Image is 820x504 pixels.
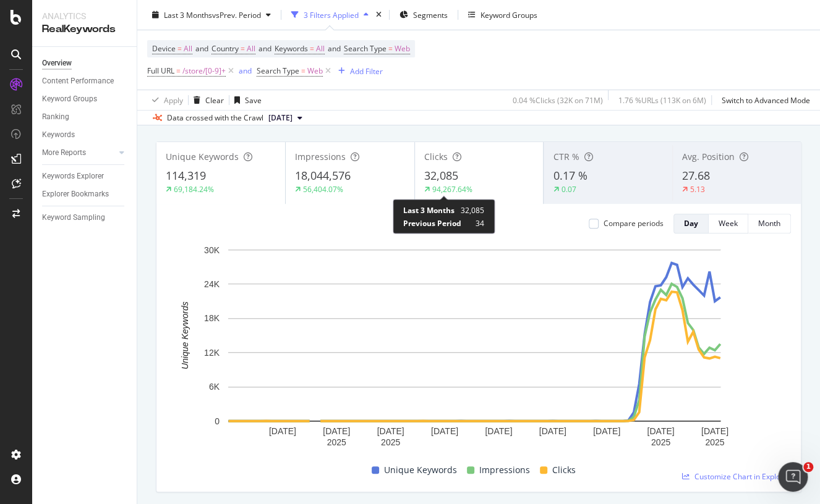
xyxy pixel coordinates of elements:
div: 0.07 [561,184,576,195]
span: = [310,43,314,54]
div: 56,404.07% [303,184,343,195]
div: 94,267.64% [432,184,472,195]
div: Compare periods [604,218,664,229]
span: Unique Keywords [166,151,239,162]
div: Add Filter [350,65,383,76]
div: Overview [42,57,72,70]
span: 1 [803,462,813,472]
span: Search Type [344,43,387,54]
button: Week [709,214,748,233]
span: /store/[0-9]+ [182,62,226,80]
text: [DATE] [269,426,296,436]
div: RealKeywords [42,22,127,36]
a: Keywords [42,128,128,141]
button: [DATE] [263,111,307,125]
div: 69,184.24% [174,184,214,195]
a: Overview [42,57,128,70]
span: Impressions [295,151,346,162]
div: Switch to Advanced Mode [722,94,810,105]
span: Segments [413,9,448,20]
span: Keywords [275,43,308,54]
div: Analytics [42,10,127,22]
div: 5.13 [690,184,705,195]
div: 3 Filters Applied [304,9,359,20]
div: Ranking [42,111,69,124]
span: = [301,65,305,76]
div: More Reports [42,146,86,159]
button: and [239,65,252,77]
div: Keywords [42,128,75,141]
svg: A chart. [166,243,782,458]
a: More Reports [42,146,116,159]
span: All [247,40,255,57]
div: Apply [164,94,183,105]
span: Web [395,40,410,57]
div: Content Performance [42,75,114,88]
text: 2025 [705,437,724,447]
button: Apply [147,90,183,110]
span: All [316,40,325,57]
text: [DATE] [377,426,404,436]
span: All [184,40,192,57]
span: and [195,43,208,54]
text: 0 [215,416,220,426]
span: = [241,43,245,54]
text: [DATE] [431,426,458,436]
div: Keyword Groups [42,93,97,106]
text: [DATE] [485,426,512,436]
text: [DATE] [647,426,674,436]
text: [DATE] [323,426,350,436]
a: Ranking [42,111,128,124]
span: = [388,43,393,54]
div: 1.76 % URLs ( 113K on 6M ) [618,94,706,105]
span: Last 3 Months [403,204,455,215]
text: 2025 [651,437,670,447]
text: [DATE] [593,426,620,436]
span: 0.17 % [553,168,587,183]
text: 6K [209,382,220,392]
button: Month [748,214,791,233]
text: 12K [204,348,220,358]
span: and [328,43,341,54]
span: 32,085 [461,204,484,215]
span: = [176,65,181,76]
button: Keyword Groups [463,5,542,25]
button: Add Filter [333,64,383,78]
span: 34 [476,218,484,229]
div: Month [758,218,780,229]
div: and [239,65,252,76]
span: 18,044,576 [295,168,351,183]
button: Save [229,90,262,110]
text: [DATE] [539,426,566,436]
a: Keyword Groups [42,93,128,106]
span: Country [211,43,239,54]
text: [DATE] [701,426,728,436]
span: Impressions [479,463,530,477]
span: vs Prev. Period [212,9,261,20]
text: 18K [204,313,220,323]
button: Clear [189,90,224,110]
iframe: Intercom live chat [778,462,808,492]
span: 27.68 [682,168,710,183]
span: Search Type [257,65,299,76]
button: Day [673,214,709,233]
div: Save [245,94,262,105]
text: 30K [204,245,220,254]
a: Customize Chart in Explorer [682,471,791,482]
span: 32,085 [424,168,458,183]
span: Full URL [147,65,174,76]
span: Unique Keywords [384,463,457,477]
span: 2025 Mar. 28th [268,112,293,124]
text: 2025 [327,437,346,447]
a: Content Performance [42,75,128,88]
span: and [258,43,271,54]
div: 0.04 % Clicks ( 32K on 71M ) [513,94,603,105]
span: Clicks [424,151,448,162]
div: Day [684,218,698,229]
span: Customize Chart in Explorer [694,471,791,482]
a: Keywords Explorer [42,170,128,183]
span: Avg. Position [682,151,735,162]
text: 24K [204,279,220,289]
div: Data crossed with the Crawl [167,112,263,124]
